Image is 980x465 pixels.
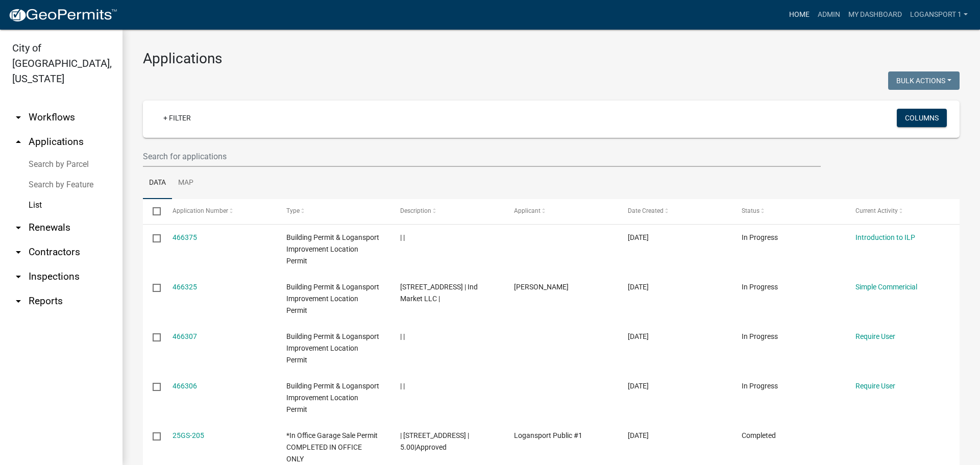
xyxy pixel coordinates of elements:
[514,431,582,439] span: Logansport Public #1
[628,207,664,214] span: Date Created
[855,332,895,340] a: Require User
[173,332,197,340] a: 466307
[286,332,379,364] span: Building Permit & Logansport Improvement Location Permit
[400,332,405,340] span: | |
[143,199,162,224] datatable-header-cell: Select
[173,382,197,390] a: 466306
[504,199,618,224] datatable-header-cell: Applicant
[628,382,649,390] span: 08/19/2025
[785,5,814,25] a: Home
[514,283,569,291] span: James Kehl
[628,332,649,340] span: 08/19/2025
[143,167,172,200] a: Data
[742,207,759,214] span: Status
[628,283,649,291] span: 08/19/2025
[286,233,379,265] span: Building Permit & Logansport Improvement Location Permit
[400,382,405,390] span: | |
[846,199,960,224] datatable-header-cell: Current Activity
[855,233,915,241] a: Introduction to ILP
[618,199,732,224] datatable-header-cell: Date Created
[897,109,947,127] button: Columns
[844,5,906,25] a: My Dashboard
[855,382,895,390] a: Require User
[143,50,960,67] h3: Applications
[276,199,390,224] datatable-header-cell: Type
[855,283,917,291] a: Simple Commericial
[742,431,776,439] span: Completed
[742,332,778,340] span: In Progress
[400,207,431,214] span: Description
[12,111,24,124] i: arrow_drop_down
[514,207,541,214] span: Applicant
[400,431,469,451] span: | 1917 E Broadway | 5.00|Approved
[173,207,228,214] span: Application Number
[143,146,821,167] input: Search for applications
[286,382,379,413] span: Building Permit & Logansport Improvement Location Permit
[628,431,649,439] span: 08/19/2025
[742,233,778,241] span: In Progress
[162,199,276,224] datatable-header-cell: Application Number
[400,233,405,241] span: | |
[12,222,24,234] i: arrow_drop_down
[12,136,24,148] i: arrow_drop_up
[400,283,478,303] span: 3326 E MARKET ST | Ind Market LLC |
[12,246,24,258] i: arrow_drop_down
[286,431,378,463] span: *In Office Garage Sale Permit COMPLETED IN OFFICE ONLY
[286,283,379,314] span: Building Permit & Logansport Improvement Location Permit
[906,5,972,25] a: Logansport 1
[172,167,200,200] a: Map
[286,207,300,214] span: Type
[742,382,778,390] span: In Progress
[888,71,960,90] button: Bulk Actions
[742,283,778,291] span: In Progress
[173,283,197,291] a: 466325
[732,199,846,224] datatable-header-cell: Status
[390,199,504,224] datatable-header-cell: Description
[173,431,204,439] a: 25GS-205
[855,207,898,214] span: Current Activity
[814,5,844,25] a: Admin
[628,233,649,241] span: 08/19/2025
[12,271,24,283] i: arrow_drop_down
[12,295,24,307] i: arrow_drop_down
[173,233,197,241] a: 466375
[155,109,199,127] a: + Filter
